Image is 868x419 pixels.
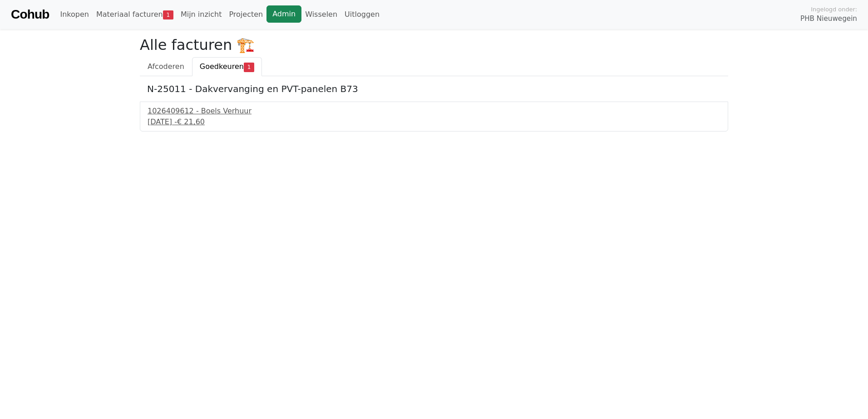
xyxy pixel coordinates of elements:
div: 1026409612 - Boels Verhuur [148,106,720,117]
a: Projecten [225,5,266,24]
div: [DATE] - [148,117,720,127]
a: Wisselen [301,5,341,24]
span: Goedkeuren [200,62,244,71]
a: Afcoderen [140,57,192,76]
a: Uitloggen [341,5,383,24]
span: 1 [163,10,173,19]
span: PHB Nieuwegein [800,14,857,24]
a: Admin [266,5,301,23]
a: Goedkeuren1 [192,57,262,76]
a: Inkopen [56,5,92,24]
a: Materiaal facturen1 [93,5,177,24]
h5: N-25011 - Dakvervanging en PVT-panelen B73 [147,83,721,94]
span: Ingelogd onder: [811,5,857,14]
a: Cohub [11,4,49,25]
span: € 21,60 [177,117,205,126]
span: 1 [244,63,254,72]
h2: Alle facturen 🏗️ [140,36,728,54]
span: Afcoderen [148,62,184,71]
a: Mijn inzicht [177,5,226,24]
a: 1026409612 - Boels Verhuur[DATE] -€ 21,60 [148,106,720,127]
